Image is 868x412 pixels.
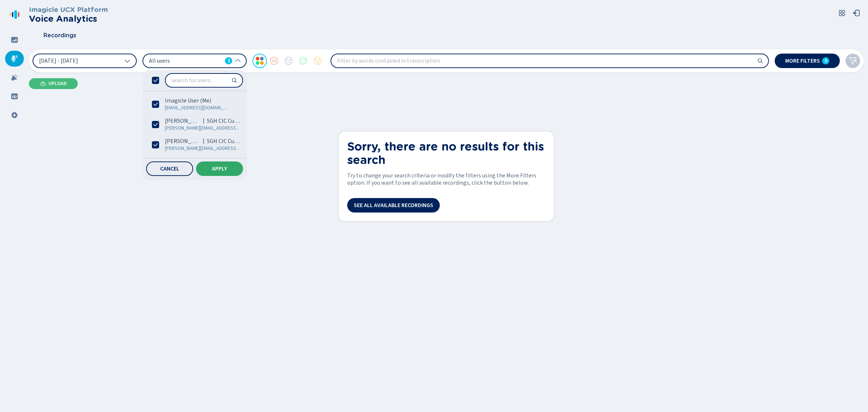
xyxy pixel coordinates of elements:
svg: dashboard-filled [11,36,18,43]
svg: groups-filled [11,93,18,100]
span: Imagicle User (Me) [165,97,211,104]
h3: Imagicle UCX Platform [29,6,108,14]
svg: box-arrow-left [853,9,860,17]
svg: chevron-up [235,58,241,64]
span: SGH CIC Customer Information Center [207,117,242,125]
span: More filters [785,58,820,64]
input: Filter by words contained in transcription [331,54,768,67]
button: [DATE] - [DATE] [33,54,137,68]
span: 3 [227,57,230,64]
span: 0 [825,58,827,64]
button: See all available recordings [347,198,440,213]
button: More filters0 [775,54,840,68]
button: Apply [196,161,243,176]
button: Cancel [146,161,193,176]
span: Upload [48,81,67,87]
h2: Voice Analytics [29,14,108,24]
span: Recordings [43,32,76,39]
span: [PERSON_NAME] [165,138,200,145]
svg: mic-fill [11,55,18,62]
span: All users [149,57,222,65]
svg: cloud-upload [40,81,46,87]
span: Apply [212,166,227,172]
div: Dashboard [5,32,24,48]
span: [DATE] - [DATE] [39,58,78,64]
div: Settings [5,107,24,123]
span: See all available recordings [354,202,433,208]
span: Cancel [160,166,179,172]
span: [EMAIL_ADDRESS][DOMAIN_NAME] [165,104,230,112]
button: Upload [29,78,78,89]
button: Clear filters [846,54,860,68]
svg: funnel-disabled [848,56,857,65]
span: [PERSON_NAME] [165,117,200,125]
div: Alarms [5,70,24,85]
div: Groups [5,88,24,104]
svg: search [231,77,237,83]
svg: chevron-down [124,58,130,64]
input: search for users... [166,74,242,87]
div: Recordings [5,51,24,67]
span: [PERSON_NAME][EMAIL_ADDRESS][PERSON_NAME][PERSON_NAME][DOMAIN_NAME] [165,145,242,152]
span: SGH CIC Customer Information Center [207,138,242,145]
svg: alarm-filled [11,74,18,81]
span: [PERSON_NAME][EMAIL_ADDRESS][PERSON_NAME][PERSON_NAME][DOMAIN_NAME] [165,125,242,132]
svg: search [757,58,763,64]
